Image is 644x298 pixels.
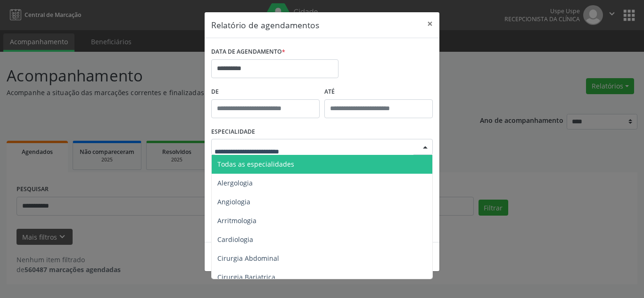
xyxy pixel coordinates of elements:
[324,85,433,99] label: ATÉ
[421,12,439,35] button: Close
[211,45,285,59] label: DATA DE AGENDAMENTO
[211,125,255,139] label: ESPECIALIDADE
[211,85,320,99] label: De
[217,160,294,169] span: Todas as especialidades
[217,273,275,282] span: Cirurgia Bariatrica
[217,216,256,225] span: Arritmologia
[217,254,279,263] span: Cirurgia Abdominal
[217,197,250,206] span: Angiologia
[217,235,253,244] span: Cardiologia
[211,19,319,31] h5: Relatório de agendamentos
[217,178,253,187] span: Alergologia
